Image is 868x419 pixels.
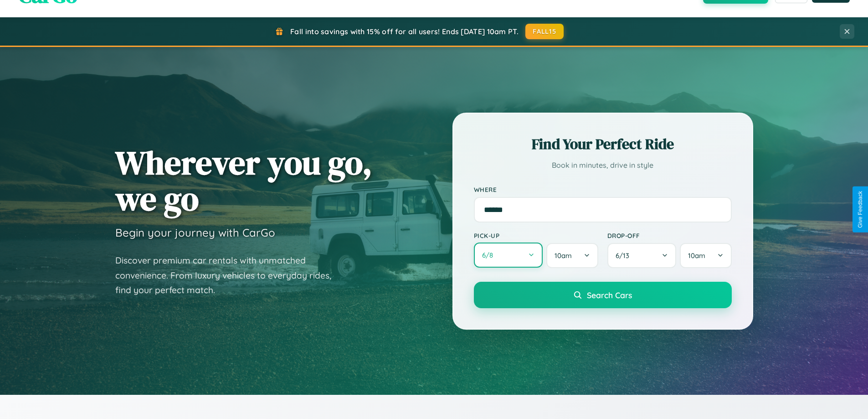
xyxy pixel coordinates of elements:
label: Pick-up [474,232,598,239]
p: Discover premium car rentals with unmatched convenience. From luxury vehicles to everyday rides, ... [115,253,343,298]
button: 10am [546,243,598,268]
p: Book in minutes, drive in style [474,159,732,172]
span: 10am [555,251,572,260]
h2: Find Your Perfect Ride [474,134,732,154]
h1: Wherever you go, we go [115,145,372,217]
button: 6/13 [607,243,677,268]
h3: Begin your journey with CarGo [115,226,275,239]
button: Search Cars [474,282,732,308]
span: 10am [688,251,705,260]
div: Give Feedback [857,191,863,228]
span: Fall into savings with 15% off for all users! Ends [DATE] 10am PT. [290,27,519,36]
label: Where [474,186,732,193]
label: Drop-off [607,232,732,239]
span: 6 / 13 [616,251,634,260]
button: 6/8 [474,243,543,268]
button: FALL15 [525,24,564,39]
span: Search Cars [587,290,632,300]
span: 6 / 8 [482,251,498,259]
button: 10am [680,243,731,268]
